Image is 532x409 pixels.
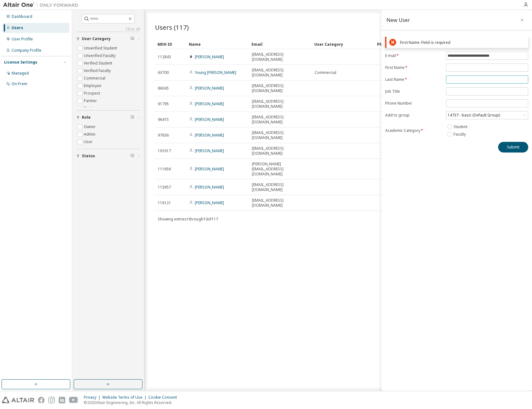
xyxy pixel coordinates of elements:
[69,397,78,403] img: youtube.svg
[385,89,442,94] label: Job Title
[84,75,107,82] label: Commercial
[157,39,184,49] div: MDH ID
[158,216,218,222] span: Showing entries 1 through 10 of 117
[82,153,95,158] span: Status
[130,153,134,158] span: Clear filter
[12,14,32,19] div: Dashboard
[3,2,82,8] img: Altair One
[252,83,309,93] span: [EMAIL_ADDRESS][DOMAIN_NAME]
[84,138,94,146] label: User
[84,97,98,105] label: Partner
[385,65,442,70] label: First Name
[195,200,224,205] a: [PERSON_NAME]
[385,113,442,118] label: Add to group
[385,53,442,58] label: E-mail
[155,23,189,32] span: Users (117)
[76,149,140,163] button: Status
[252,182,309,192] span: [EMAIL_ADDRESS][DOMAIN_NAME]
[12,48,41,53] div: Company Profile
[252,198,309,208] span: [EMAIL_ADDRESS][DOMAIN_NAME]
[84,105,93,112] label: Trial
[12,81,27,86] div: On Prem
[76,32,140,46] button: User Category
[315,70,336,75] span: Commercial
[314,39,372,49] div: User Category
[158,70,169,75] span: 63700
[12,37,33,42] div: User Profile
[12,25,23,30] div: Users
[446,111,528,119] div: 14737 - basic (Default Group)
[158,101,169,106] span: 91795
[252,130,309,140] span: [EMAIL_ADDRESS][DOMAIN_NAME]
[252,52,309,62] span: [EMAIL_ADDRESS][DOMAIN_NAME]
[195,101,224,106] a: [PERSON_NAME]
[252,162,309,177] span: [PERSON_NAME][EMAIL_ADDRESS][DOMAIN_NAME]
[158,167,171,172] span: 111656
[447,112,501,119] div: 14737 - basic (Default Group)
[84,123,97,131] label: Owner
[82,115,91,120] span: Role
[386,18,410,23] div: New User
[195,184,224,190] a: [PERSON_NAME]
[400,40,525,45] div: First Name: Field is required
[130,115,134,120] span: Clear filter
[84,82,103,90] label: Employee
[102,395,148,400] div: Website Terms of Use
[84,395,102,400] div: Privacy
[76,111,140,124] button: Role
[195,117,224,122] a: [PERSON_NAME]
[195,85,224,91] a: [PERSON_NAME]
[454,131,467,138] label: Faculty
[158,148,171,153] span: 101617
[84,52,117,60] label: Unverified Faculty
[12,71,29,76] div: Managed
[158,117,169,122] span: 96415
[4,60,37,65] div: License Settings
[84,131,97,138] label: Admin
[76,27,140,32] a: Clear all
[158,185,171,190] span: 113657
[84,400,181,405] p: © 2025 Altair Engineering, Inc. All Rights Reserved.
[385,77,442,82] label: Last Name
[84,60,114,67] label: Verified Student
[38,397,45,403] img: facebook.svg
[377,39,421,49] div: Phone
[130,36,134,41] span: Clear filter
[148,395,181,400] div: Cookie Consent
[84,67,112,75] label: Verified Faculty
[189,39,247,49] div: Name
[158,54,171,60] span: 112843
[195,70,236,75] a: Young [PERSON_NAME]
[59,397,65,403] img: linkedin.svg
[385,101,442,106] label: Phone Number
[84,90,101,97] label: Prospect
[252,39,309,49] div: Email
[82,36,111,41] span: User Category
[252,115,309,125] span: [EMAIL_ADDRESS][DOMAIN_NAME]
[498,142,528,153] button: Submit
[48,397,55,403] img: instagram.svg
[195,148,224,153] a: [PERSON_NAME]
[158,200,171,205] span: 116121
[158,133,169,138] span: 97636
[454,123,469,131] label: Student
[252,99,309,109] span: [EMAIL_ADDRESS][DOMAIN_NAME]
[252,146,309,156] span: [EMAIL_ADDRESS][DOMAIN_NAME]
[2,397,34,403] img: altair_logo.svg
[158,86,169,91] span: 86045
[385,128,442,133] label: Academic Category
[195,132,224,138] a: [PERSON_NAME]
[252,68,309,78] span: [EMAIL_ADDRESS][DOMAIN_NAME]
[84,44,118,52] label: Unverified Student
[195,166,224,172] a: [PERSON_NAME]
[195,54,224,60] a: [PERSON_NAME]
